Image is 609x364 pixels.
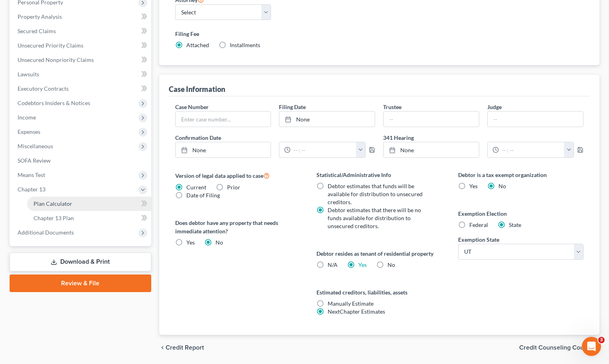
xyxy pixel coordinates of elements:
i: chevron_left [159,344,166,351]
span: Miscellaneous [18,143,53,149]
span: N/A [328,261,338,268]
span: Debtor estimates that there will be no funds available for distribution to unsecured creditors. [328,207,421,229]
span: Means Test [18,171,45,178]
label: Estimated creditors, liabilities, assets [316,288,442,296]
span: No [388,261,395,268]
span: Debtor estimates that funds will be available for distribution to unsecured creditors. [328,183,423,205]
span: Expenses [18,128,40,135]
label: Filing Date [279,103,306,111]
span: State [509,221,521,228]
a: Review & File [10,274,151,292]
label: Does debtor have any property that needs immediate attention? [175,219,301,235]
input: -- : -- [499,142,564,157]
label: Statistical/Administrative Info [316,171,442,179]
span: SOFA Review [18,157,51,164]
span: Manually Estimate [328,300,374,307]
span: Plan Calculator [34,200,72,207]
a: Chapter 13 Plan [27,211,151,225]
span: Credit Counseling Course [519,344,593,351]
span: Credit Report [166,344,204,351]
a: Unsecured Nonpriority Claims [11,53,151,67]
span: 3 [598,337,605,343]
button: chevron_left Credit Report [159,344,204,351]
a: SOFA Review [11,153,151,168]
iframe: Intercom live chat [582,337,601,356]
span: Prior [227,184,240,191]
input: -- [384,111,479,127]
span: Attached [186,42,209,48]
label: Judge [487,103,502,111]
a: Executory Contracts [11,82,151,96]
span: No [498,183,506,189]
input: Enter case number... [176,111,271,127]
span: Current [186,184,206,191]
span: Lawsuits [18,71,39,78]
a: Secured Claims [11,24,151,38]
a: None [279,111,375,127]
div: Case Information [169,84,225,94]
span: Installments [230,42,260,48]
span: Date of Filing [186,192,220,199]
span: Additional Documents [18,229,74,236]
span: Codebtors Insiders & Notices [18,99,90,106]
span: Unsecured Priority Claims [18,42,83,49]
label: Exemption State [458,235,499,244]
span: No [216,239,223,246]
span: Federal [469,221,488,228]
a: None [176,142,271,157]
span: Executory Contracts [18,85,69,92]
a: Yes [358,261,367,268]
label: 341 Hearing [379,133,587,142]
span: Yes [186,239,195,246]
label: Exemption Election [458,209,584,218]
span: Property Analysis [18,13,62,20]
label: Case Number [175,103,209,111]
input: -- [488,111,583,127]
span: Unsecured Nonpriority Claims [18,56,94,63]
label: Filing Fee [175,30,584,38]
a: Plan Calculator [27,197,151,211]
a: Lawsuits [11,67,151,82]
label: Debtor is a tax exempt organization [458,171,584,179]
a: Download & Print [10,253,151,271]
label: Confirmation Date [171,133,380,142]
a: None [384,142,479,157]
span: Secured Claims [18,28,56,34]
span: NextChapter Estimates [328,308,385,315]
label: Debtor resides as tenant of residential property [316,249,442,258]
span: Chapter 13 Plan [34,215,74,221]
label: Version of legal data applied to case [175,171,301,180]
label: Trustee [383,103,401,111]
span: Chapter 13 [18,186,45,193]
span: Income [18,114,36,121]
button: Credit Counseling Course chevron_right [519,344,599,351]
span: Yes [469,183,478,189]
a: Unsecured Priority Claims [11,38,151,53]
a: Property Analysis [11,10,151,24]
input: -- : -- [291,142,356,157]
